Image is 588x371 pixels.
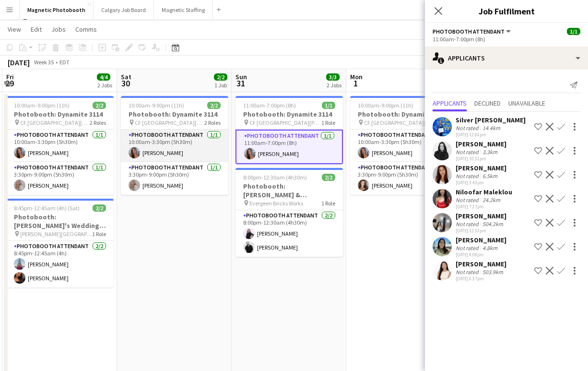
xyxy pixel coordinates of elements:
div: 2 Jobs [97,82,112,89]
app-card-role: Photobooth Attendant1/111:00am-7:00pm (8h)[PERSON_NAME] [235,130,343,164]
div: 10:00am-9:00pm (11h)2/2Photobooth: Dynamite 3114 CF [GEOGRAPHIC_DATA][PERSON_NAME]2 RolesPhotoboo... [6,96,114,195]
h3: Photobooth: Dynamite 3114 [235,110,343,119]
span: Mon [350,72,363,81]
div: [PERSON_NAME] [456,260,506,268]
div: 2 Jobs [327,82,341,89]
div: Applicants [425,47,588,70]
app-card-role: Photobooth Attendant1/110:00am-3:30pm (5h30m)[PERSON_NAME] [350,130,458,162]
span: Sat [121,72,131,81]
div: 11:00am-7:00pm (8h) [433,36,580,43]
div: 14.4km [481,124,502,132]
app-card-role: Photobooth Attendant1/13:30pm-9:00pm (5h30m)[PERSON_NAME] [121,162,228,195]
app-card-role: Photobooth Attendant1/13:30pm-9:00pm (5h30m)[PERSON_NAME] [6,162,114,195]
span: 1 Role [321,119,335,126]
span: 8:45pm-12:45am (4h) (Sat) [14,204,80,212]
app-job-card: 11:00am-7:00pm (8h)1/1Photobooth: Dynamite 3114 CF [GEOGRAPHIC_DATA][PERSON_NAME]1 RolePhotobooth... [235,96,343,164]
span: [PERSON_NAME][GEOGRAPHIC_DATA] [20,230,92,238]
div: [DATE] 12:53pm [456,227,506,234]
div: [DATE] 9:08pm [456,251,506,258]
div: [PERSON_NAME] [456,140,506,148]
span: CF [GEOGRAPHIC_DATA][PERSON_NAME] [135,119,204,126]
h3: Photobooth: [PERSON_NAME]'s Wedding (3134) [6,213,114,230]
span: 10:00am-9:00pm (11h) [358,102,413,109]
div: Not rated [456,220,481,227]
div: 24.2km [481,196,502,203]
div: 1 Job [214,82,227,89]
span: 10:00am-9:00pm (11h) [14,102,70,109]
span: Sun [235,72,247,81]
div: Silver [PERSON_NAME] [456,116,526,124]
div: [PERSON_NAME] [456,212,506,220]
div: [PERSON_NAME] [456,236,506,244]
div: [PERSON_NAME] [456,164,506,172]
span: Photobooth Attendant [433,28,505,35]
app-job-card: 8:00pm-12:30am (4h30m) (Mon)2/2Photobooth: [PERSON_NAME] & [PERSON_NAME]'s Wedding 2881 Evergeen ... [235,168,343,257]
div: Not rated [456,124,481,132]
div: 6.5km [481,172,499,180]
h3: Photobooth: [PERSON_NAME] & [PERSON_NAME]'s Wedding 2881 [235,182,343,199]
div: Not rated [456,268,481,275]
span: 1/1 [567,28,580,35]
span: CF [GEOGRAPHIC_DATA][PERSON_NAME] [20,119,90,126]
span: 2/2 [207,102,221,109]
div: [DATE] 7:27pm [456,203,512,210]
app-card-role: Photobooth Attendant1/110:00am-3:30pm (5h30m)[PERSON_NAME] [121,130,228,162]
span: 11:00am-7:00pm (8h) [243,102,296,109]
span: CF [GEOGRAPHIC_DATA][PERSON_NAME] [249,119,321,126]
div: EDT [59,59,70,66]
div: [DATE] 3:43pm [456,180,506,186]
span: Comms [75,25,97,34]
app-card-role: Photobooth Attendant1/13:30pm-9:00pm (5h30m)[PERSON_NAME] [350,162,458,195]
app-job-card: 8:45pm-12:45am (4h) (Sat)2/2Photobooth: [PERSON_NAME]'s Wedding (3134) [PERSON_NAME][GEOGRAPHIC_D... [6,199,114,287]
span: 4/4 [97,73,110,81]
span: 1/1 [322,102,335,109]
div: Not rated [456,172,481,180]
app-job-card: 10:00am-9:00pm (11h)2/2Photobooth: Dynamite 3114 CF [GEOGRAPHIC_DATA][PERSON_NAME]2 RolesPhotoboo... [121,96,228,195]
div: 3.3km [481,148,499,156]
span: 2/2 [93,102,106,109]
span: CF [GEOGRAPHIC_DATA][PERSON_NAME] [364,119,434,126]
h3: Photobooth: Dynamite 3114 [350,110,458,119]
app-job-card: 10:00am-9:00pm (11h)2/2Photobooth: Dynamite 3114 CF [GEOGRAPHIC_DATA][PERSON_NAME]2 RolesPhotoboo... [350,96,458,195]
button: Magnetic Photobooth [20,0,94,19]
span: Week 35 [32,59,56,66]
span: 1 Role [92,230,106,238]
span: 10:00am-9:00pm (11h) [129,102,184,109]
span: Evergeen Bricks Works [249,200,303,207]
span: Applicants [433,100,467,107]
span: View [8,25,21,34]
app-card-role: Photobooth Attendant2/28:00pm-12:30am (4h30m)[PERSON_NAME][PERSON_NAME] [235,210,343,257]
span: 8:00pm-12:30am (4h30m) (Mon) [243,174,322,181]
div: Niloofar Maleklou [456,188,512,196]
div: [DATE] 12:06pm [456,132,526,138]
div: 504.2km [481,220,505,227]
button: Photobooth Attendant [433,28,512,35]
span: Edit [31,25,42,34]
span: 2 Roles [204,119,221,126]
div: Not rated [456,196,481,203]
span: 31 [234,78,247,89]
span: 2/2 [214,73,227,81]
span: 1 [349,78,363,89]
span: 1 Role [321,200,335,207]
span: 2 Roles [90,119,106,126]
button: Magnetic Staffing [154,0,213,19]
span: Fri [6,72,14,81]
span: 2/2 [93,204,106,212]
h3: Job Fulfilment [425,5,588,17]
a: Comms [71,23,101,36]
span: 30 [119,78,131,89]
span: Declined [474,100,501,107]
button: Calgary Job Board [94,0,154,19]
a: View [4,23,25,36]
span: 3/3 [326,73,340,81]
h3: Photobooth: Dynamite 3114 [121,110,228,119]
div: [DATE] [8,58,30,67]
div: Not rated [456,244,481,251]
a: Jobs [47,23,70,36]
